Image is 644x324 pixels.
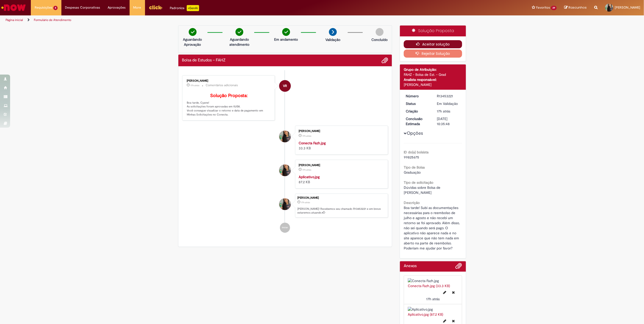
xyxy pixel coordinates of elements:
[299,174,383,184] div: 87.2 KB
[437,101,460,106] div: Em Validação
[404,185,441,195] span: Dúvidas sobre Bolsa de [PERSON_NAME]
[426,297,440,301] span: 17h atrás
[408,312,443,317] a: Aplicativo.jpg (87.2 KB)
[133,5,141,10] span: More
[551,6,557,10] span: 29
[149,4,162,11] img: click_logo_yellow_360x200.png
[402,116,433,126] dt: Conclusão Estimada
[456,263,462,272] button: Adicionar anexos
[404,205,461,250] span: Boa tarde! Subi as documentações necessárias para o reembolso de julho e agosto e não recebi um r...
[299,141,383,151] div: 33.3 KB
[437,109,460,114] div: 27/08/2025 15:35:45
[404,264,417,268] h2: Anexos
[279,131,291,142] div: Cyane Oliveira Elias Silvestre
[301,201,310,204] time: 27/08/2025 15:35:45
[437,116,460,126] div: [DATE] 10:35:48
[449,288,458,296] button: Excluir Conecta Fazh.jpg
[206,83,238,87] small: Comentários adicionais
[279,80,291,92] div: Vitoria Ramalho
[536,5,550,10] span: Favoritos
[302,134,311,137] time: 27/08/2025 15:35:40
[329,28,337,36] img: arrow-next.png
[376,28,384,36] img: img-circle-grey.png
[283,80,287,92] span: VR
[404,82,462,87] div: [PERSON_NAME]
[302,134,311,137] span: 17h atrás
[180,37,205,47] p: Aguardando Aprovação
[297,207,385,215] p: [PERSON_NAME]! Recebemos seu chamado R13453221 e em breve estaremos atuando.
[568,5,587,10] span: Rascunhos
[299,164,383,167] div: [PERSON_NAME]
[371,37,388,42] p: Concluído
[408,278,458,283] img: Conecta Fazh.jpg
[404,40,462,48] button: Aceitar solução
[191,84,200,87] span: 17h atrás
[53,6,58,10] span: 8
[170,5,199,11] div: Padroniza
[564,5,587,10] a: Rascunhos
[404,150,428,154] b: ID do(a) bolsista
[34,18,71,22] a: Formulário de Atendimento
[400,26,466,36] div: Solução Proposta
[235,28,243,36] img: check-circle-green.png
[408,307,458,312] img: Aplicativo.jpg
[297,196,385,199] div: [PERSON_NAME]
[187,79,271,82] div: [PERSON_NAME]
[191,84,200,87] time: 27/08/2025 15:45:32
[182,194,388,218] li: Cyane Oliveira Elias Silvestre
[227,37,252,47] p: Aguardando atendimento
[4,15,425,25] ul: Trilhas de página
[404,67,462,72] div: Grupo de Atribuição:
[437,94,460,99] div: R13453221
[279,165,291,176] div: Cyane Oliveira Elias Silvestre
[408,284,450,288] a: Conecta Fazh.jpg (33.3 KB)
[302,168,311,171] time: 27/08/2025 15:35:39
[301,201,310,204] span: 17h atrás
[35,5,52,10] span: Requisições
[615,5,640,10] span: [PERSON_NAME]
[381,57,388,64] button: Adicionar anexos
[402,101,433,106] dt: Status
[187,93,271,117] p: Boa tarde, Cyane! As solicitações foram aprovadas em 15/08. Você consegue visualizar o retorno e ...
[404,72,462,77] div: FAHZ - Bolsa de Est. - Grad
[302,168,311,171] span: 17h atrás
[279,198,291,210] div: Cyane Oliveira Elias Silvestre
[404,155,419,159] span: 99825675
[404,180,433,185] b: Tipo de solicitação
[404,165,425,170] b: Tipo de Bolsa
[404,170,421,175] span: Graduação
[404,50,462,58] button: Rejeitar Solução
[65,5,100,10] span: Despesas Corporativas
[299,141,326,145] a: Conecta Fazh.jpg
[404,200,420,205] b: Descrição
[404,77,462,82] div: Analista responsável:
[325,37,340,42] p: Validação
[108,5,126,10] span: Aprovações
[210,93,248,99] b: Solução Proposta:
[182,70,388,238] ul: Histórico de tíquete
[187,5,199,11] p: +GenAi
[282,28,290,36] img: check-circle-green.png
[299,130,383,133] div: [PERSON_NAME]
[402,109,433,114] dt: Criação
[189,28,197,36] img: check-circle-green.png
[437,109,450,113] span: 17h atrás
[426,297,440,301] time: 27/08/2025 15:35:40
[299,175,320,179] a: Aplicativo.jpg
[402,94,433,99] dt: Número
[6,18,23,22] a: Página inicial
[274,37,298,42] p: Em andamento
[437,109,450,113] time: 27/08/2025 15:35:45
[1,3,27,13] img: ServiceNow
[182,58,226,63] h2: Bolsa de Estudos – FAHZ Histórico de tíquete
[440,288,449,296] button: Editar nome de arquivo Conecta Fazh.jpg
